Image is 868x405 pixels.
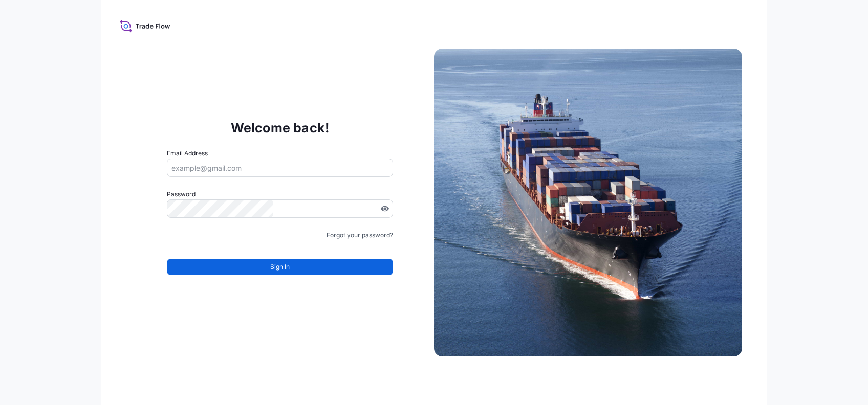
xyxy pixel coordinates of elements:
[327,230,393,240] a: Forgot your password?
[167,189,393,199] label: Password
[167,148,208,159] label: Email Address
[167,259,393,275] button: Sign In
[231,120,330,136] p: Welcome back!
[270,262,290,272] span: Sign In
[381,205,389,213] button: Show password
[167,159,393,177] input: example@gmail.com
[434,49,742,356] img: Ship illustration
